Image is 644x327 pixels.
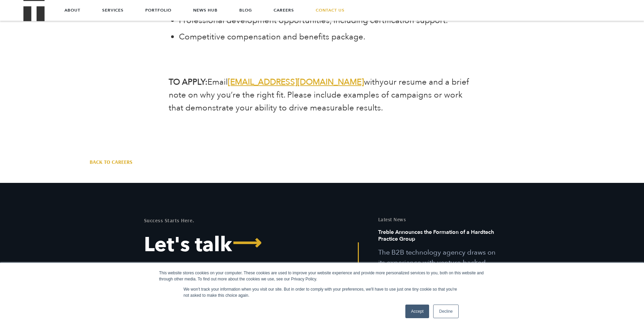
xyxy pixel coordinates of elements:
a: Read this article [378,229,500,309]
mark: Success Starts Here. [144,217,195,224]
a: Let's Talk [144,235,317,255]
span: Email with [207,76,380,88]
span: ⟶ [232,233,261,253]
h6: Treble Announces the Formation of a Hardtech Practice Group [378,229,500,247]
div: This website stores cookies on your computer. These cookies are used to improve your website expe... [159,270,485,282]
span: your resume and a brief note on why you’re the right fit. Please include examples of campaigns or... [169,76,469,114]
p: The B2B technology agency draws on its experience with venture-backed startups and enterprises ve... [378,247,500,309]
b: TO APPLY: [169,76,207,88]
h5: Latest News [378,217,500,222]
a: Accept [405,305,429,318]
a: Back to Careers [90,158,132,166]
a: [EMAIL_ADDRESS][DOMAIN_NAME] [228,76,364,88]
a: Decline [433,305,458,318]
p: We won't track your information when you visit our site. But in order to comply with your prefere... [184,286,461,298]
span: Competitive compensation and benefits package. [179,31,365,42]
